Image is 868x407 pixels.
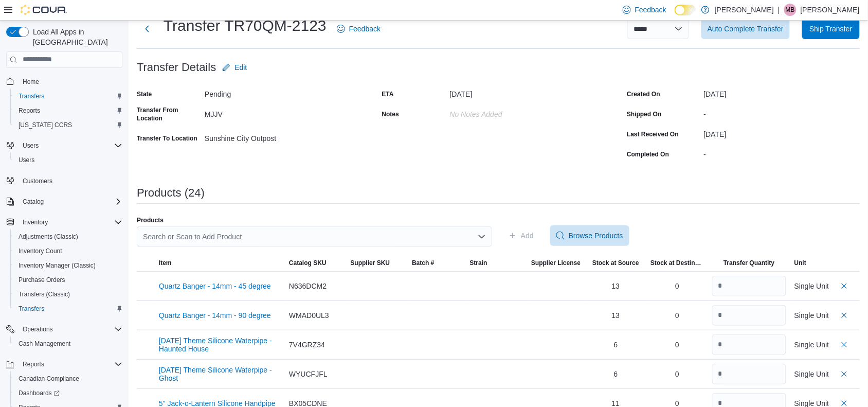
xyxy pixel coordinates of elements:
span: Transfer Quantity [724,259,774,267]
button: Stock at Destination [646,255,708,271]
button: Transfer Quantity [708,255,790,271]
span: Operations [19,323,122,335]
button: Edit [218,57,251,78]
span: Users [19,139,122,152]
button: Inventory Manager (Classic) [10,258,126,273]
button: Inventory Count [10,244,126,258]
a: Home [19,76,43,88]
span: Feedback [635,5,666,15]
span: Adjustments (Classic) [19,233,78,241]
p: [PERSON_NAME] [801,4,860,16]
div: Single Unit [794,369,829,379]
p: [PERSON_NAME] [715,4,774,16]
span: Stock at Source [592,259,639,267]
span: Customers [23,177,52,185]
button: Supplier SKU [347,255,408,271]
a: Transfers [14,90,48,102]
span: Cash Management [19,340,70,348]
div: - [704,146,860,158]
span: Reports [19,358,122,370]
button: Unit [790,255,829,271]
span: Inventory Manager (Classic) [14,259,122,272]
label: Completed On [627,150,669,158]
button: Item [155,255,285,271]
button: Browse Products [550,225,629,246]
span: Transfers (Classic) [14,288,122,300]
span: Canadian Compliance [19,375,79,383]
span: Transfers [19,92,44,100]
label: Created On [627,90,660,98]
button: Catalog [19,196,48,208]
button: Strain [466,255,528,271]
button: Add [504,225,538,246]
button: Inventory [2,215,126,229]
span: Supplier License [531,259,581,267]
label: Products [137,216,164,224]
span: Purchase Orders [14,274,122,286]
span: Transfers [14,303,122,315]
div: 0 [650,369,704,379]
h3: Products (24) [137,187,205,199]
span: Reports [19,107,40,115]
div: Sunshine City Outpost [205,130,342,143]
div: Marilyn Berrys [784,4,797,16]
a: Inventory Manager (Classic) [14,259,100,272]
a: Customers [19,175,57,187]
label: Shipped On [627,110,661,118]
h1: Transfer TR70QM-2123 [164,15,327,36]
button: Catalog [2,194,126,209]
div: 13 [589,281,643,291]
div: 7V4GRZ34 [289,340,342,350]
span: Transfers [14,90,122,102]
a: Feedback [333,19,385,39]
span: Transfers (Classic) [19,290,70,298]
div: Single Unit [794,310,829,321]
a: Transfers (Classic) [14,288,74,300]
button: Reports [2,357,126,371]
span: Dark Mode [675,15,675,16]
button: Canadian Compliance [10,371,126,386]
span: Inventory Count [14,245,122,257]
button: Auto Complete Transfer [701,19,790,39]
a: [US_STATE] CCRS [14,119,76,131]
button: Adjustments (Classic) [10,229,126,244]
span: Catalog SKU [289,259,327,267]
button: Customers [2,173,126,188]
div: [DATE] [704,126,860,138]
button: Next [137,19,157,39]
button: [DATE] Theme Silicone Waterpipe - Ghost [159,366,281,382]
button: Users [2,138,126,153]
span: Home [19,75,122,88]
button: Open list of options [478,233,486,241]
span: MB [786,4,795,16]
a: Dashboards [14,387,64,399]
span: Dashboards [14,387,122,399]
span: Feedback [349,24,381,34]
span: Customers [19,174,122,187]
label: Last Received On [627,130,679,138]
button: Delete count [838,280,851,292]
span: Home [23,78,39,86]
span: Inventory [23,218,48,226]
span: Strain [470,259,487,267]
span: Users [14,154,122,166]
button: Delete count [838,368,851,380]
span: Reports [23,360,44,368]
button: Stock at Source [585,255,647,271]
span: Purchase Orders [19,276,65,284]
span: Load All Apps in [GEOGRAPHIC_DATA] [29,27,122,47]
div: Pending [205,86,342,98]
button: Users [19,139,43,152]
span: Inventory Manager (Classic) [19,261,96,270]
button: Reports [19,358,48,370]
span: Operations [23,325,53,333]
span: Ship Transfer [809,24,852,34]
a: Purchase Orders [14,274,69,286]
div: 0 [650,340,704,350]
a: Users [14,154,39,166]
span: Catalog [23,198,44,206]
span: Stock at Destination [650,259,704,267]
label: Transfer From Location [137,106,201,122]
span: Users [23,141,39,150]
span: Edit [234,62,247,73]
